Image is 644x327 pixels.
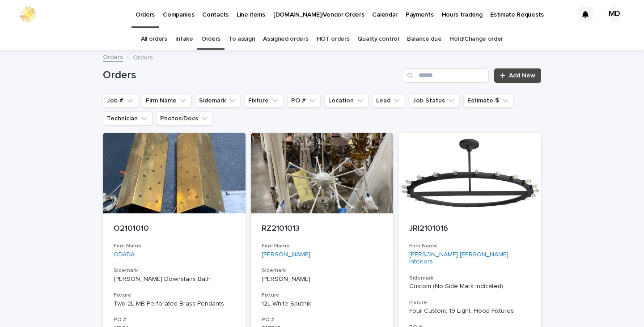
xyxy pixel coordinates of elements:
a: To assign [229,29,255,50]
div: MD [607,7,622,21]
button: Estimate $ [463,93,514,108]
a: Orders [201,29,220,50]
p: [PERSON_NAME] Downstairs Bath [114,276,235,283]
h3: PO # [262,316,383,323]
a: Quality control [357,29,398,50]
a: [PERSON_NAME] [262,251,310,259]
h3: Fixture [262,292,383,299]
a: Intake [175,29,193,50]
button: Fixture [244,93,284,108]
p: Orders [133,52,153,62]
h3: Fixture [409,299,530,306]
button: Job Status [409,93,460,108]
p: O2101010 [114,224,235,234]
a: Add New [494,68,541,83]
a: [PERSON_NAME] [PERSON_NAME] Interiors [409,251,530,266]
h3: Sidemark [409,275,530,282]
p: JRI2101016 [409,224,530,234]
a: HOT orders [317,29,350,50]
h3: Fixture [114,292,235,299]
h3: Firm Name [409,242,530,250]
p: [PERSON_NAME] [262,276,383,283]
p: RZ2101013 [262,224,383,234]
a: Assigned orders [263,29,308,50]
button: Location [324,93,369,108]
button: Lead [372,93,405,108]
button: Technician [103,111,153,126]
h1: Orders [103,69,400,82]
h3: Sidemark [262,267,383,274]
a: All orders [141,29,167,50]
button: Firm Name [142,93,191,108]
a: ODADA [114,251,135,259]
img: 0ffKfDbyRa2Iv8hnaAqg [18,5,38,23]
a: Hold/Change order [449,29,503,50]
input: Search [404,68,489,83]
button: Sidemark [195,93,241,108]
h3: Firm Name [262,242,383,250]
a: Orders [103,51,123,62]
button: Job # [103,93,138,108]
div: Four Custom, 19 Light, Hoop Fixtures [409,307,530,315]
h3: PO # [114,316,235,323]
p: Custom (No Side Mark indicated) [409,283,530,290]
button: PO # [287,93,321,108]
a: Balance due [407,29,442,50]
div: 12L White Sputnik [262,300,383,308]
h3: Sidemark [114,267,235,274]
h3: Firm Name [114,242,235,250]
button: Photos/Docs [156,111,213,126]
div: Two 2L MB Perforated Brass Pendants [114,300,235,308]
span: Add New [509,72,535,79]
